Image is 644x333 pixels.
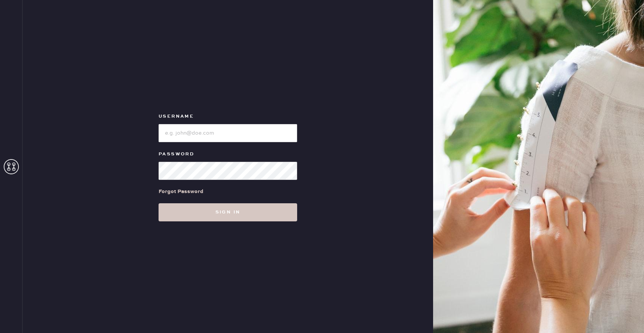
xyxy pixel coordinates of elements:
[159,150,297,159] label: Password
[159,124,297,142] input: e.g. john@doe.com
[159,112,297,121] label: Username
[159,180,203,203] a: Forgot Password
[159,187,203,196] div: Forgot Password
[159,203,297,221] button: Sign in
